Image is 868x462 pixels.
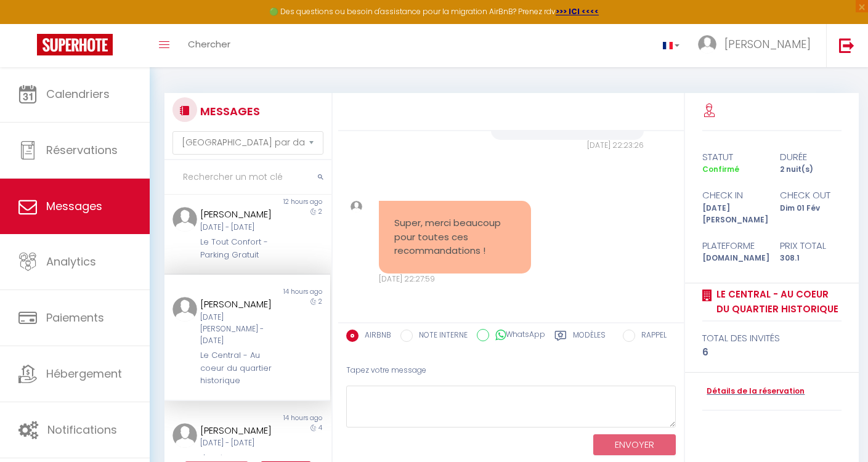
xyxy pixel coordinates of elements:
[413,330,468,343] label: NOTE INTERNE
[694,238,772,253] div: Plateforme
[702,345,841,360] div: 6
[712,287,841,316] a: Le Central - Au coeur du quartier historique
[556,6,599,17] a: >>> ICI <<<<
[247,413,330,423] div: 14 hours ago
[197,97,260,125] h3: MESSAGES
[351,201,362,213] img: ...
[772,164,850,176] div: 2 nuit(s)
[379,274,532,285] div: [DATE] 22:27:59
[573,330,606,345] label: Modèles
[247,287,330,297] div: 14 hours ago
[772,203,850,226] div: Dim 01 Fév
[172,423,197,448] img: ...
[200,437,281,449] div: [DATE] - [DATE]
[46,142,118,158] span: Réservations
[772,188,850,203] div: check out
[698,35,716,54] img: ...
[702,386,805,397] a: Détails de la réservation
[694,188,772,203] div: check in
[724,36,811,52] span: [PERSON_NAME]
[200,312,281,347] div: [DATE][PERSON_NAME] - [DATE]
[702,331,841,346] div: total des invités
[772,150,850,164] div: durée
[318,207,322,216] span: 2
[46,366,122,381] span: Hébergement
[46,310,104,325] span: Paiements
[346,355,676,386] div: Tapez votre message
[702,164,739,174] span: Confirmé
[200,207,281,222] div: [PERSON_NAME]
[593,434,676,456] button: ENVOYER
[47,422,117,437] span: Notifications
[247,197,330,207] div: 12 hours ago
[46,198,102,214] span: Messages
[772,253,850,264] div: 308.1
[694,253,772,264] div: [DOMAIN_NAME]
[37,34,113,55] img: Super Booking
[689,24,826,67] a: ... [PERSON_NAME]
[489,329,545,342] label: WhatsApp
[164,160,331,195] input: Rechercher un mot clé
[839,38,854,53] img: logout
[200,297,281,312] div: [PERSON_NAME]
[188,38,230,51] span: Chercher
[694,150,772,164] div: statut
[200,222,281,233] div: [DATE] - [DATE]
[694,203,772,226] div: [DATE][PERSON_NAME]
[200,423,281,438] div: [PERSON_NAME]
[635,330,667,343] label: RAPPEL
[46,254,96,269] span: Analytics
[394,216,516,258] pre: Super, merci beaucoup pour toutes ces recommandations !
[172,297,197,322] img: ...
[200,349,281,387] div: Le Central - Au coeur du quartier historique
[318,423,322,432] span: 4
[200,236,281,261] div: Le Tout Confort - Parking Gratuit
[359,330,391,343] label: AIRBNB
[172,207,197,232] img: ...
[318,297,322,306] span: 2
[491,140,644,152] div: [DATE] 22:23:26
[772,238,850,253] div: Prix total
[179,24,240,67] a: Chercher
[46,86,110,102] span: Calendriers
